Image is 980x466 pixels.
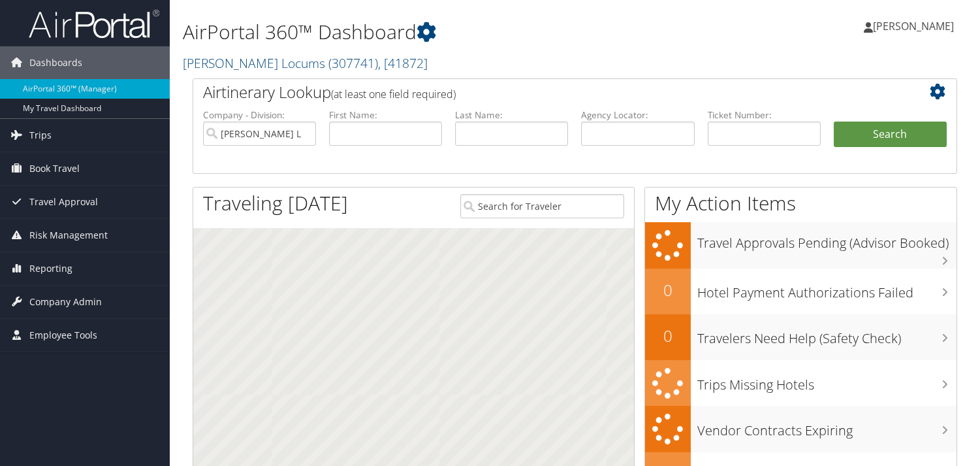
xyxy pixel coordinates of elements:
a: [PERSON_NAME] Locums [183,54,428,72]
label: Company - Division: [203,108,316,122]
h3: Hotel Payment Authorizations Failed [697,277,956,302]
label: Last Name: [455,108,568,122]
label: Ticket Number: [708,108,821,122]
h1: My Action Items [645,190,956,217]
img: airportal-logo.png [29,8,159,39]
h2: 0 [645,325,691,347]
h3: Vendor Contracts Expiring [697,415,956,440]
h3: Travel Approvals Pending (Advisor Booked) [697,227,956,252]
span: Risk Management [29,219,108,252]
h2: Airtinerary Lookup [203,81,883,103]
span: [PERSON_NAME] [873,19,954,33]
span: (at least one field required) [331,87,456,101]
span: , [ 41872 ] [378,54,428,72]
span: Travel Approval [29,186,98,218]
span: Employee Tools [29,319,97,352]
span: Reporting [29,252,72,285]
span: ( 307741 ) [328,54,378,72]
label: First Name: [329,108,442,122]
h3: Trips Missing Hotels [697,369,956,394]
span: Dashboards [29,46,82,79]
span: Company Admin [29,286,102,318]
input: Search for Traveler [460,194,624,218]
label: Agency Locator: [581,108,694,122]
span: Book Travel [29,152,80,185]
h1: AirPortal 360™ Dashboard [183,18,706,46]
a: Travel Approvals Pending (Advisor Booked) [645,222,956,269]
a: [PERSON_NAME] [864,7,967,46]
a: Trips Missing Hotels [645,360,956,407]
a: Vendor Contracts Expiring [645,406,956,452]
button: Search [834,122,947,148]
a: 0Travelers Need Help (Safety Check) [645,314,956,360]
a: 0Hotel Payment Authorizations Failed [645,269,956,314]
h2: 0 [645,279,691,301]
span: Trips [29,119,52,152]
h3: Travelers Need Help (Safety Check) [697,323,956,348]
h1: Traveling [DATE] [203,190,348,217]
